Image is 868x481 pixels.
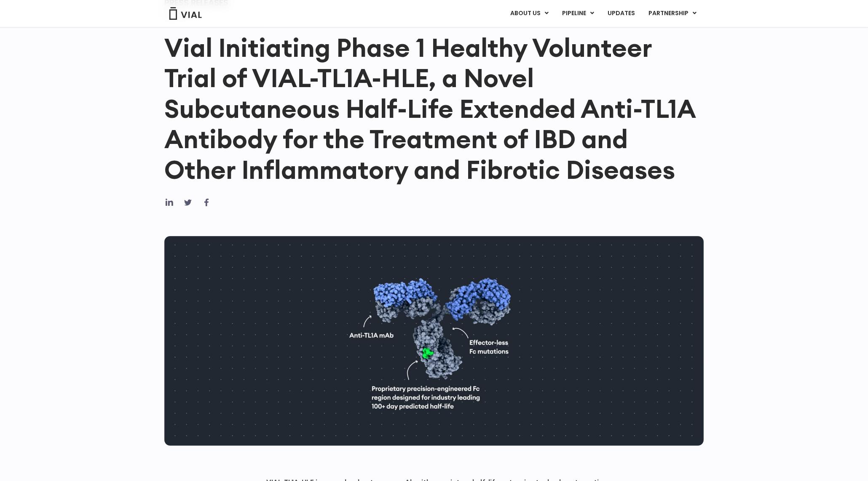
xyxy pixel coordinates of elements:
a: ABOUT USMenu Toggle [504,6,555,21]
a: PARTNERSHIPMenu Toggle [642,6,703,21]
img: TL1A antibody diagram. [164,236,704,446]
a: UPDATES [601,6,641,21]
a: PIPELINEMenu Toggle [555,6,600,21]
h1: Vial Initiating Phase 1 Healthy Volunteer Trial of VIAL-TL1A-HLE, a Novel Subcutaneous Half-Life ... [164,32,704,185]
img: Vial Logo [169,7,202,20]
div: Share on twitter [183,197,193,207]
div: Share on facebook [201,197,212,207]
div: Share on linkedin [164,197,174,207]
